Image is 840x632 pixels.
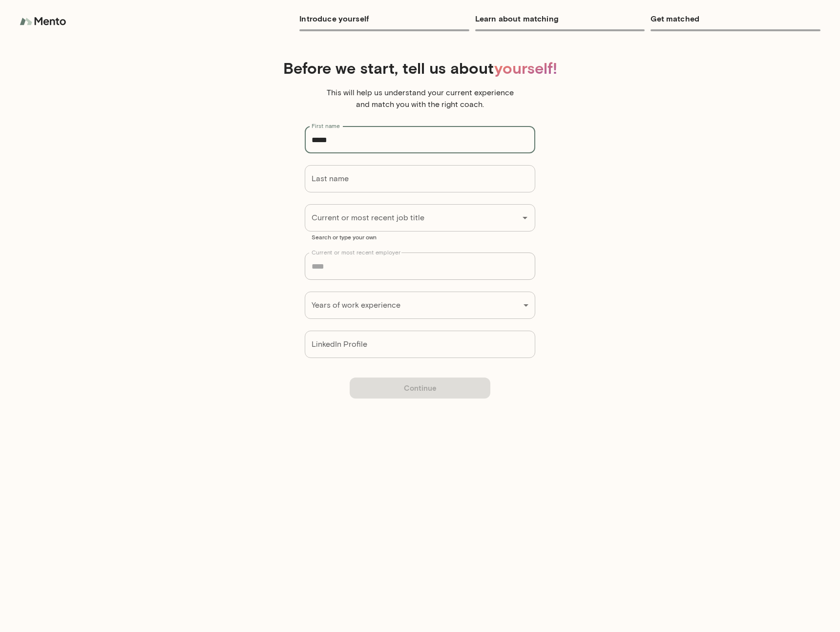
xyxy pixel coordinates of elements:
[312,233,528,241] p: Search or type your own
[475,12,645,25] h6: Learn about matching
[322,87,518,110] p: This will help us understand your current experience and match you with the right coach.
[312,122,340,130] label: First name
[651,12,820,25] h6: Get matched
[518,211,532,225] button: Open
[20,12,68,31] img: logo
[53,59,787,77] h4: Before we start, tell us about
[494,58,557,77] span: yourself!
[312,248,400,256] label: Current or most recent employer
[299,12,469,25] h6: Introduce yourself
